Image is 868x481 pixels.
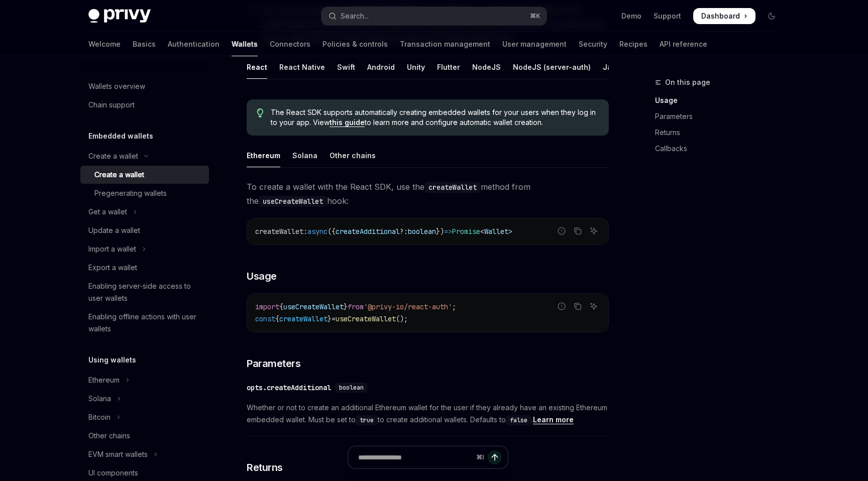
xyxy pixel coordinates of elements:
a: Pregenerating wallets [80,184,209,202]
span: (); [396,314,408,323]
a: Recipes [619,32,647,56]
span: createAdditional [336,227,400,236]
a: Parameters [655,108,788,125]
button: Toggle Ethereum section [80,371,209,389]
span: from [348,302,364,311]
div: NodeJS [472,55,501,79]
div: Enabling offline actions with user wallets [88,311,203,335]
span: { [275,314,279,323]
a: Callbacks [655,141,788,157]
a: Transaction management [400,32,490,56]
div: Import a wallet [88,243,136,255]
span: ({ [328,227,336,236]
a: Welcome [88,32,121,56]
span: const [255,314,275,323]
a: Learn more [533,415,574,424]
span: Wallet [484,227,508,236]
a: Other chains [80,427,209,445]
button: Toggle EVM smart wallets section [80,445,209,463]
code: false [506,415,531,425]
a: Support [654,11,681,21]
button: Toggle Import a wallet section [80,240,209,258]
code: useCreateWallet [259,196,327,207]
a: Create a wallet [80,166,209,184]
span: Promise [452,227,480,236]
a: User management [502,32,567,56]
div: opts.createAdditional [247,383,331,393]
div: Solana [88,393,111,405]
span: = [332,314,336,323]
a: Enabling server-side access to user wallets [80,277,209,307]
a: Wallets overview [80,77,209,95]
div: Bitcoin [88,411,111,423]
span: > [508,227,512,236]
a: Update a wallet [80,221,209,239]
div: Create a wallet [88,150,138,162]
div: Wallets overview [88,80,145,92]
span: boolean [339,384,364,392]
div: Android [367,55,395,79]
div: Flutter [437,55,460,79]
div: Ethereum [88,374,120,386]
button: Send message [488,450,502,464]
span: async [307,227,328,236]
div: Pregenerating wallets [94,187,167,199]
span: To create a wallet with the React SDK, use the method from the hook: [247,180,609,208]
span: Whether or not to create an additional Ethereum wallet for the user if they already have an exist... [247,402,609,426]
div: Export a wallet [88,262,137,274]
div: Swift [337,55,355,79]
span: < [480,227,484,236]
div: UI components [88,467,138,479]
div: Java [603,55,620,79]
span: } [328,314,332,323]
button: Report incorrect code [555,224,568,237]
span: useCreateWallet [336,314,396,323]
div: EVM smart wallets [88,448,148,460]
a: Returns [655,125,788,141]
span: }) [436,227,444,236]
span: ?: [400,227,408,236]
span: The React SDK supports automatically creating embedded wallets for your users when they log in to... [271,107,599,128]
div: Search... [341,10,369,22]
button: Toggle Create a wallet section [80,147,209,165]
button: Ask AI [587,224,600,237]
div: Other chains [88,430,130,442]
span: } [344,302,348,311]
div: Unity [407,55,425,79]
span: import [255,302,279,311]
span: createWallet [279,314,328,323]
button: Toggle Solana section [80,390,209,408]
span: createWallet [255,227,303,236]
a: API reference [660,32,707,56]
span: { [279,302,283,311]
input: Ask a question... [358,446,472,468]
span: ; [452,302,456,311]
a: Usage [655,92,788,108]
button: Toggle Get a wallet section [80,203,209,221]
span: : [303,227,307,236]
a: Security [579,32,607,56]
button: Toggle Bitcoin section [80,408,209,426]
a: Dashboard [693,8,755,24]
a: Policies & controls [322,32,388,56]
code: true [356,415,378,425]
a: Chain support [80,96,209,114]
div: React [247,55,267,79]
span: Dashboard [701,11,740,21]
span: => [444,227,452,236]
a: Authentication [168,32,220,56]
span: ⌘ K [530,12,540,20]
a: Connectors [270,32,310,56]
h5: Using wallets [88,354,136,366]
button: Report incorrect code [555,300,568,313]
svg: Tip [257,108,264,117]
code: createWallet [424,182,481,193]
a: Wallets [232,32,258,56]
span: On this page [665,76,710,88]
div: Update a wallet [88,224,140,236]
button: Ask AI [587,300,600,313]
span: Usage [247,269,277,283]
div: NodeJS (server-auth) [513,55,591,79]
a: Basics [133,32,156,56]
div: Other chains [330,144,376,167]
